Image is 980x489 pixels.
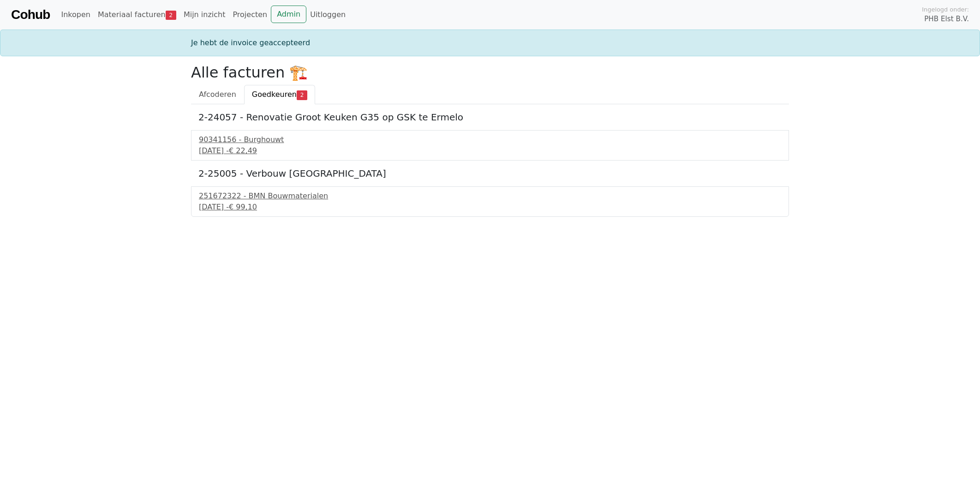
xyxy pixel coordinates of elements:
a: Admin [271,6,306,23]
h5: 2-25005 - Verbouw [GEOGRAPHIC_DATA] [198,168,782,179]
a: Cohub [11,4,50,26]
div: [DATE] - [199,145,781,156]
span: € 99,10 [229,203,257,211]
span: Ingelogd onder: [922,5,969,14]
a: Inkopen [57,6,94,24]
span: 2 [297,90,307,100]
a: Materiaal facturen2 [94,6,180,24]
a: 251672322 - BMN Bouwmaterialen[DATE] -€ 99,10 [199,191,781,213]
a: Afcoderen [191,85,244,104]
div: 251672322 - BMN Bouwmaterialen [199,191,781,202]
span: Goedkeuren [252,90,297,99]
span: PHB Elst B.V. [924,14,969,24]
div: Je hebt de invoice geaccepteerd [185,37,795,48]
a: 90341156 - Burghouwt[DATE] -€ 22,49 [199,134,781,156]
a: Goedkeuren2 [244,85,315,104]
span: 2 [166,11,176,20]
a: Mijn inzicht [180,6,229,24]
div: [DATE] - [199,202,781,213]
span: Afcoderen [199,90,236,99]
a: Projecten [229,6,271,24]
span: € 22,49 [229,146,257,155]
a: Uitloggen [306,6,349,24]
div: 90341156 - Burghouwt [199,134,781,145]
h5: 2-24057 - Renovatie Groot Keuken G35 op GSK te Ermelo [198,112,782,123]
h2: Alle facturen 🏗️ [191,64,789,81]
